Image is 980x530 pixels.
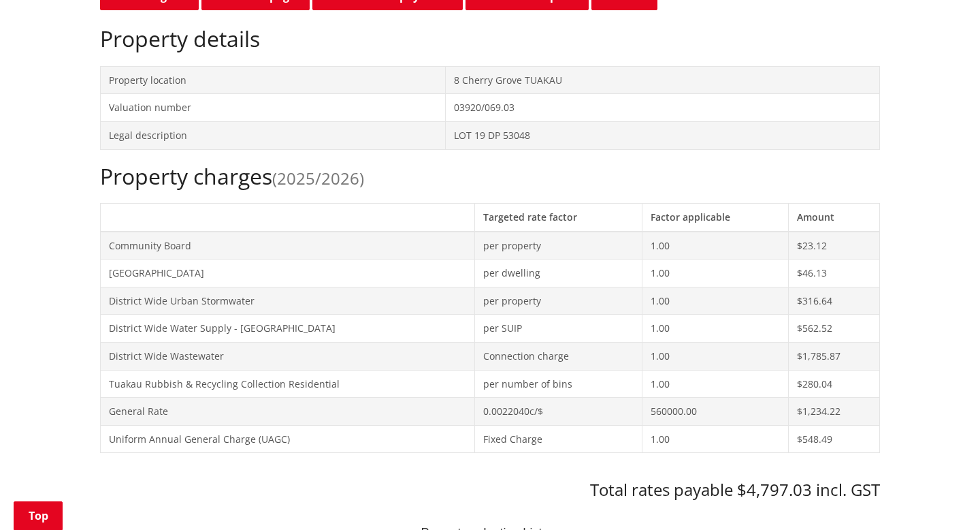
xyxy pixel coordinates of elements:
td: $23.12 [788,232,879,260]
td: Valuation number [101,94,446,122]
td: 560000.00 [642,398,788,426]
td: 1.00 [642,342,788,370]
td: 1.00 [642,232,788,260]
td: Legal description [101,121,446,149]
td: 1.00 [642,425,788,453]
td: District Wide Wastewater [101,342,475,370]
td: Connection charge [474,342,642,370]
td: 1.00 [642,370,788,398]
span: (2025/2026) [272,167,364,189]
th: Targeted rate factor [474,203,642,231]
td: per property [474,232,642,260]
td: $280.04 [788,370,879,398]
td: 8 Cherry Grove TUAKAU [445,66,879,94]
td: District Wide Water Supply - [GEOGRAPHIC_DATA] [101,315,475,343]
td: 1.00 [642,287,788,315]
td: $562.52 [788,315,879,343]
td: District Wide Urban Stormwater [101,287,475,315]
h2: Property charges [100,163,880,189]
td: Fixed Charge [474,425,642,453]
td: Uniform Annual General Charge (UAGC) [101,425,475,453]
td: 03920/069.03 [445,94,879,122]
td: $316.64 [788,287,879,315]
td: per number of bins [474,370,642,398]
td: Community Board [101,232,475,260]
td: 0.0022040c/$ [474,398,642,426]
td: 1.00 [642,260,788,287]
td: General Rate [101,398,475,426]
td: LOT 19 DP 53048 [445,121,879,149]
td: per property [474,287,642,315]
th: Amount [788,203,879,231]
h2: Property details [100,26,880,52]
h3: Total rates payable $4,797.03 incl. GST [100,480,880,500]
td: $46.13 [788,260,879,287]
td: $1,234.22 [788,398,879,426]
td: 1.00 [642,315,788,343]
td: $1,785.87 [788,342,879,370]
iframe: Messenger Launcher [917,473,966,522]
th: Factor applicable [642,203,788,231]
td: Property location [101,66,446,94]
a: Top [14,501,63,530]
td: [GEOGRAPHIC_DATA] [101,260,475,287]
td: per dwelling [474,260,642,287]
td: Tuakau Rubbish & Recycling Collection Residential [101,370,475,398]
td: $548.49 [788,425,879,453]
td: per SUIP [474,315,642,343]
